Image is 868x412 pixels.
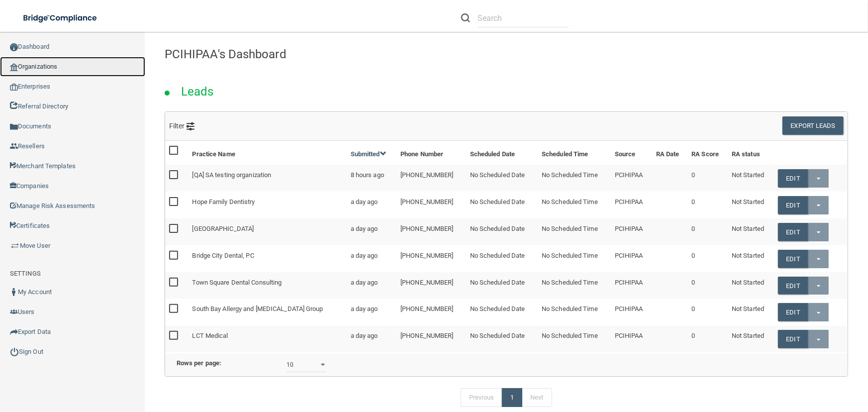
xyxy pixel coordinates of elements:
[189,272,347,299] td: Town Square Dental Consulting
[396,218,466,245] td: [PHONE_NUMBER]
[466,299,538,326] td: No Scheduled Date
[396,245,466,272] td: [PHONE_NUMBER]
[396,299,466,326] td: [PHONE_NUMBER]
[466,141,538,165] th: Scheduled Date
[728,192,773,218] td: Not Started
[778,223,808,241] a: Edit
[611,245,652,272] td: PCIHIPAA
[171,78,224,105] h2: Leads
[10,308,18,316] img: icon-users.e205127d.png
[347,272,396,299] td: a day ago
[466,218,538,245] td: No Scheduled Date
[538,192,611,218] td: No Scheduled Time
[10,142,18,150] img: ic_reseller.de258add.png
[687,245,728,272] td: 0
[10,123,18,131] img: icon-documents.8dae5593.png
[652,141,687,165] th: RA Date
[189,192,347,218] td: Hope Family Dentistry
[728,326,773,352] td: Not Started
[522,388,552,407] a: Next
[538,299,611,326] td: No Scheduled Time
[687,326,728,352] td: 0
[687,272,728,299] td: 0
[347,165,396,192] td: 8 hours ago
[778,196,808,214] a: Edit
[538,272,611,299] td: No Scheduled Time
[461,388,502,407] a: Previous
[10,347,19,356] img: ic_power_dark.7ecde6b1.png
[189,218,347,245] td: [GEOGRAPHIC_DATA]
[187,122,194,130] img: icon-filter@2x.21656d0b.png
[728,218,773,245] td: Not Started
[466,272,538,299] td: No Scheduled Date
[778,330,808,348] a: Edit
[687,218,728,245] td: 0
[189,299,347,326] td: South Bay Allergy and [MEDICAL_DATA] Group
[778,277,808,295] a: Edit
[177,359,221,367] b: Rows per page:
[611,165,652,192] td: PCIHIPAA
[189,326,347,352] td: LCT Medical
[687,141,728,165] th: RA Score
[347,326,396,352] td: a day ago
[782,116,844,135] button: Export Leads
[466,165,538,192] td: No Scheduled Date
[10,268,41,280] label: SETTINGS
[778,169,808,188] a: Edit
[611,192,652,218] td: PCIHIPAA
[611,299,652,326] td: PCIHIPAA
[169,122,194,130] span: Filter
[396,141,466,165] th: Phone Number
[538,218,611,245] td: No Scheduled Time
[728,141,773,165] th: RA status
[189,165,347,192] td: [QA] SA testing organization
[611,272,652,299] td: PCIHIPAA
[396,272,466,299] td: [PHONE_NUMBER]
[15,8,106,28] img: bridge_compliance_login_screen.278c3ca4.svg
[687,165,728,192] td: 0
[778,250,808,268] a: Edit
[538,141,611,165] th: Scheduled Time
[189,141,347,165] th: Practice Name
[351,150,386,158] a: Submitted
[728,272,773,299] td: Not Started
[347,299,396,326] td: a day ago
[466,326,538,352] td: No Scheduled Date
[728,299,773,326] td: Not Started
[347,218,396,245] td: a day ago
[10,63,18,71] img: organization-icon.f8decf85.png
[728,245,773,272] td: Not Started
[347,192,396,218] td: a day ago
[347,245,396,272] td: a day ago
[611,218,652,245] td: PCIHIPAA
[611,141,652,165] th: Source
[466,192,538,218] td: No Scheduled Date
[10,43,18,51] img: ic_dashboard_dark.d01f4a41.png
[502,388,522,407] a: 1
[396,165,466,192] td: [PHONE_NUMBER]
[10,241,20,251] img: briefcase.64adab9b.png
[538,326,611,352] td: No Scheduled Time
[778,303,808,321] a: Edit
[538,165,611,192] td: No Scheduled Time
[396,326,466,352] td: [PHONE_NUMBER]
[611,326,652,352] td: PCIHIPAA
[538,245,611,272] td: No Scheduled Time
[466,245,538,272] td: No Scheduled Date
[10,328,18,336] img: icon-export.b9366987.png
[165,48,848,61] h4: PCIHIPAA's Dashboard
[10,288,18,296] img: ic_user_dark.df1a06c3.png
[728,165,773,192] td: Not Started
[396,192,466,218] td: [PHONE_NUMBER]
[189,245,347,272] td: Bridge City Dental, PC
[687,299,728,326] td: 0
[461,13,470,22] img: ic-search.3b580494.png
[10,84,18,91] img: enterprise.0d942306.png
[478,9,569,27] input: Search
[687,192,728,218] td: 0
